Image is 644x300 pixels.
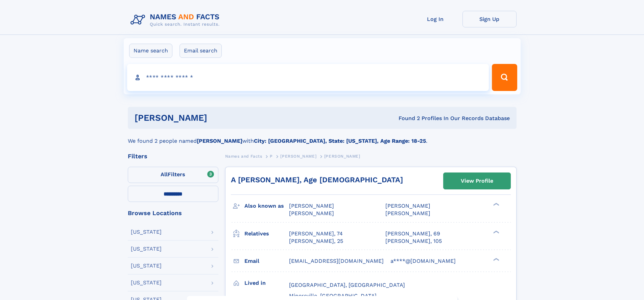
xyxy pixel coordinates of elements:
[289,293,377,299] span: Minersville, [GEOGRAPHIC_DATA]
[244,255,289,267] h3: Email
[128,167,218,183] label: Filters
[492,257,500,261] div: ❯
[135,114,303,122] h1: [PERSON_NAME]
[131,280,162,285] div: [US_STATE]
[492,64,517,91] button: Search Button
[244,200,289,212] h3: Also known as
[461,173,493,189] div: View Profile
[289,203,334,209] span: [PERSON_NAME]
[324,154,360,159] span: [PERSON_NAME]
[385,203,430,209] span: [PERSON_NAME]
[225,152,262,160] a: Names and Facts
[492,202,500,207] div: ❯
[197,138,242,144] b: [PERSON_NAME]
[231,176,403,184] a: A [PERSON_NAME], Age [DEMOGRAPHIC_DATA]
[408,11,462,27] a: Log In
[129,44,172,58] label: Name search
[131,263,162,269] div: [US_STATE]
[385,210,430,216] span: [PERSON_NAME]
[280,152,316,160] a: [PERSON_NAME]
[289,237,343,245] a: [PERSON_NAME], 25
[280,154,316,159] span: [PERSON_NAME]
[289,230,343,237] a: [PERSON_NAME], 74
[270,152,273,160] a: P
[128,129,517,145] div: We found 2 people named with .
[161,171,168,178] span: All
[128,210,218,216] div: Browse Locations
[444,173,510,189] a: View Profile
[289,258,384,264] span: [EMAIL_ADDRESS][DOMAIN_NAME]
[127,64,489,91] input: search input
[462,11,517,27] a: Sign Up
[270,154,273,159] span: P
[385,230,440,237] a: [PERSON_NAME], 69
[303,115,510,122] div: Found 2 Profiles In Our Records Database
[385,237,442,245] a: [PERSON_NAME], 105
[244,228,289,239] h3: Relatives
[128,11,225,29] img: Logo Names and Facts
[244,277,289,289] h3: Lived in
[492,230,500,234] div: ❯
[128,153,218,159] div: Filters
[289,282,405,288] span: [GEOGRAPHIC_DATA], [GEOGRAPHIC_DATA]
[131,229,162,235] div: [US_STATE]
[289,210,334,216] span: [PERSON_NAME]
[131,246,162,252] div: [US_STATE]
[180,44,222,58] label: Email search
[254,138,426,144] b: City: [GEOGRAPHIC_DATA], State: [US_STATE], Age Range: 18-25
